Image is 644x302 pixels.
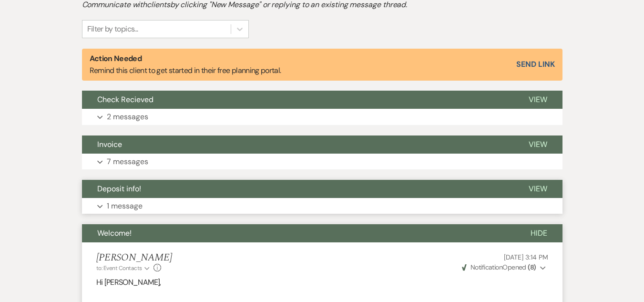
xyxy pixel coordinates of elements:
[107,200,143,212] p: 1 message
[107,111,148,123] p: 2 messages
[462,263,536,271] span: Opened
[96,264,142,272] span: to: Event Contacts
[90,53,142,63] strong: Action Needed
[470,263,502,271] span: Notification
[513,91,562,109] button: View
[96,277,161,287] span: Hi [PERSON_NAME],
[82,109,562,125] button: 2 messages
[515,224,562,242] button: Hide
[82,91,513,109] button: Check Recieved
[82,154,562,170] button: 7 messages
[90,52,281,77] p: Remind this client to get started in their free planning portal.
[97,94,153,104] span: Check Recieved
[97,184,141,194] span: Deposit info!
[529,139,547,149] span: View
[513,180,562,198] button: View
[460,262,548,272] button: NotificationOpened (8)
[529,184,547,194] span: View
[528,263,536,271] strong: ( 8 )
[504,253,548,261] span: [DATE] 3:14 PM
[97,228,132,238] span: Welcome!
[513,135,562,154] button: View
[96,252,172,264] h5: [PERSON_NAME]
[82,135,513,154] button: Invoice
[529,94,547,104] span: View
[107,156,148,168] p: 7 messages
[531,228,547,238] span: Hide
[97,139,122,149] span: Invoice
[82,180,513,198] button: Deposit info!
[82,224,515,242] button: Welcome!
[82,198,562,214] button: 1 message
[516,61,554,68] button: Send Link
[96,264,151,272] button: to: Event Contacts
[87,23,138,35] div: Filter by topics...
